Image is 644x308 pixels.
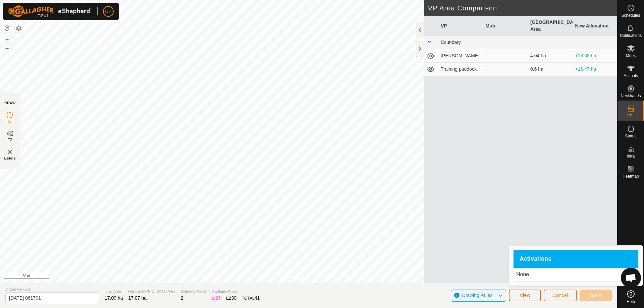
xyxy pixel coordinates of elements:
a: Privacy Policy [282,274,307,280]
span: IZ [8,119,12,124]
div: EZ [226,295,236,302]
td: [PERSON_NAME] [438,49,483,63]
td: +13.03 ha [573,49,618,63]
div: - [486,52,525,59]
div: DRAW [4,101,16,106]
span: View [520,293,530,298]
img: Gallagher Logo [8,5,92,17]
span: 17.07 ha [128,295,147,301]
span: VPs [627,114,634,118]
a: Open chat [621,268,641,288]
span: Activations [520,256,551,262]
span: 2 [181,295,183,301]
th: Mob [483,16,528,36]
button: – [3,44,11,52]
span: Drawing Rules [462,293,492,298]
span: Schedules [621,13,640,17]
span: Notifications [620,34,642,38]
span: 30 [231,295,237,301]
span: Boundary [441,40,461,45]
button: Cancel [544,290,577,301]
td: 0.6 ha [528,63,573,76]
div: IZ [212,295,221,302]
button: View [509,290,541,301]
p: None [516,270,636,279]
span: Watering Points [181,289,207,294]
span: Cancel [552,293,568,298]
button: Save [580,290,612,301]
span: 25 [216,295,221,301]
td: 4.04 ha [528,49,573,63]
span: Delete [4,156,16,161]
td: +16.47 ha [573,63,618,76]
img: VP [6,148,14,156]
th: VP [438,16,483,36]
button: Map Layers [15,24,23,33]
span: Mobs [626,54,636,58]
span: Infra [627,154,635,158]
th: [GEOGRAPHIC_DATA] Area [528,16,573,36]
div: - [486,66,525,73]
td: Training paddock [438,63,483,76]
span: EZ [8,137,13,142]
span: Help [627,300,635,304]
button: Reset Map [3,24,11,32]
span: Neckbands [621,94,641,98]
span: DB [105,8,111,15]
span: 41 [255,295,260,301]
span: Status [625,134,636,138]
th: New Allocation [573,16,618,36]
a: Contact Us [315,274,335,280]
div: TOTAL [242,295,260,302]
span: Save [590,293,601,298]
span: Animals [624,74,638,78]
a: Help [618,288,644,306]
h2: VP Area Comparison [428,4,617,12]
span: Total Area [105,289,123,294]
span: [GEOGRAPHIC_DATA] Area [128,289,175,294]
button: + [3,35,11,43]
span: Virtual Paddock [5,287,99,292]
span: Available Points [212,289,260,295]
span: Heatmap [623,174,639,178]
span: 17.09 ha [105,295,123,301]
